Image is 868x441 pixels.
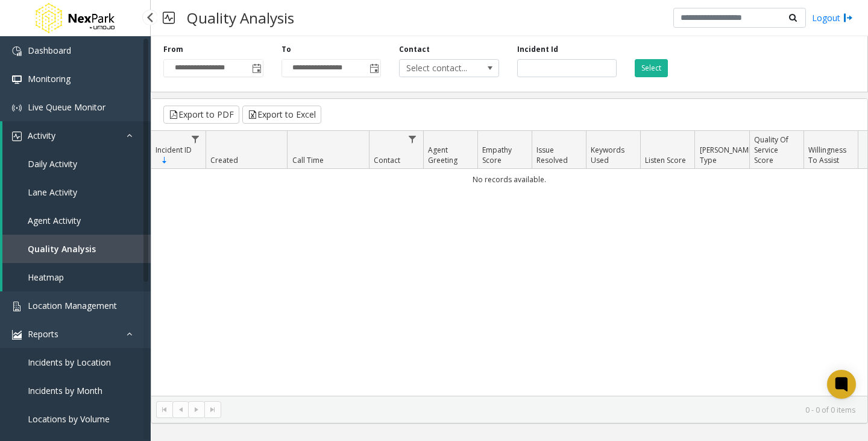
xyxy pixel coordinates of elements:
[250,60,263,77] span: Toggle popup
[12,103,22,113] img: 'icon'
[28,357,111,368] span: Incidents by Location
[160,156,169,165] span: Sortable
[12,302,22,311] img: 'icon'
[28,215,81,226] span: Agent Activity
[12,75,22,84] img: 'icon'
[2,235,151,263] a: Quality Analysis
[151,131,867,396] div: Data table
[210,155,238,165] span: Created
[749,131,804,169] th: Quality Of Service Score
[2,206,151,235] a: Agent Activity
[163,44,183,55] label: From
[28,300,117,311] span: Location Management
[2,150,151,178] a: Daily Activity
[28,45,71,56] span: Dashboard
[400,60,479,77] span: Select contact...
[812,11,853,24] a: Logout
[28,271,64,283] span: Heatmap
[2,263,151,291] a: Heatmap
[28,101,105,113] span: Live Queue Monitor
[635,59,668,77] button: Select
[804,131,858,169] th: Willingness To Assist
[28,413,110,425] span: Locations by Volume
[423,131,477,169] th: Agent Greeting
[399,44,430,55] label: Contact
[2,178,151,206] a: Lane Activity
[586,131,640,169] th: Keywords Used
[12,132,22,141] img: 'icon'
[163,3,175,33] img: pageIcon
[374,155,400,165] span: Contact
[28,130,55,141] span: Activity
[2,121,151,150] a: Activity
[12,46,22,56] img: 'icon'
[151,169,867,190] td: No records available.
[640,131,694,169] th: Listen Score
[242,106,321,124] button: Export to Excel
[28,186,77,198] span: Lane Activity
[477,131,532,169] th: Empathy Score
[28,328,58,340] span: Reports
[517,44,558,55] label: Incident Id
[163,106,239,124] button: Export to PDF
[694,131,749,169] th: [PERSON_NAME] Type
[367,60,380,77] span: Toggle popup
[532,131,586,169] th: Issue Resolved
[843,11,853,24] img: logout
[156,145,192,155] span: Incident ID
[28,385,102,396] span: Incidents by Month
[181,3,300,33] h3: Quality Analysis
[281,44,291,55] label: To
[187,131,203,147] a: Incident ID Filter Menu
[292,155,324,165] span: Call Time
[28,73,71,84] span: Monitoring
[28,158,77,170] span: Daily Activity
[28,243,96,255] span: Quality Analysis
[404,131,421,147] a: Contact Filter Menu
[12,330,22,340] img: 'icon'
[228,405,855,415] kendo-pager-info: 0 - 0 of 0 items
